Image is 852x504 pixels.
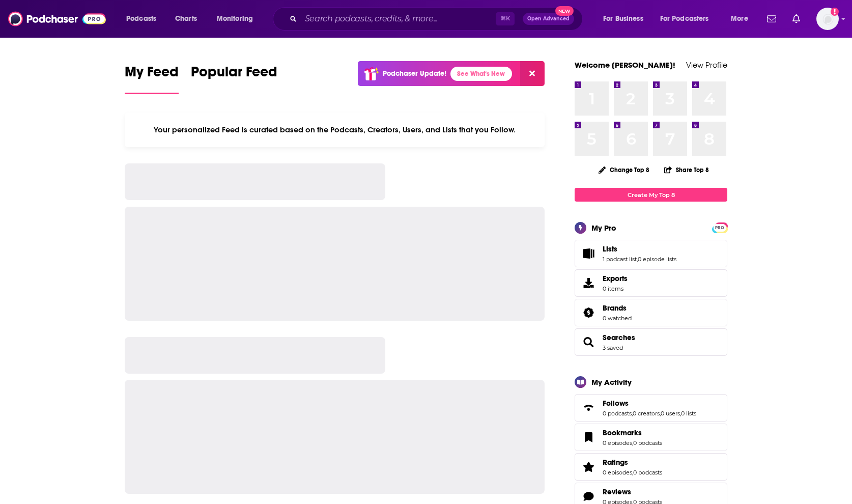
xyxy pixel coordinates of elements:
[496,12,515,25] span: ⌘ K
[578,489,599,503] a: Reviews
[578,401,599,415] a: Follows
[596,11,656,27] button: open menu
[763,10,780,27] a: Show notifications dropdown
[633,469,662,476] a: 0 podcasts
[714,223,726,231] a: PRO
[632,439,633,446] span: ,
[126,12,156,26] span: Podcasts
[603,333,635,342] a: Searches
[603,428,662,437] a: Bookmarks
[603,303,627,313] span: Brands
[555,6,574,16] span: New
[788,10,804,27] a: Show notifications dropdown
[575,453,727,481] span: Ratings
[591,377,632,387] div: My Activity
[575,60,675,70] a: Welcome [PERSON_NAME]!
[603,303,632,313] a: Brands
[603,256,637,263] a: 1 podcast list
[816,8,839,30] img: User Profile
[661,410,680,417] a: 0 users
[603,344,623,351] a: 3 saved
[603,469,632,476] a: 0 episodes
[831,8,839,16] svg: Add a profile image
[191,63,277,94] a: Popular Feed
[664,160,709,180] button: Share Top 8
[603,274,628,283] span: Exports
[578,246,599,261] a: Lists
[603,410,632,417] a: 0 podcasts
[724,11,761,27] button: open menu
[575,299,727,326] span: Brands
[8,9,106,29] img: Podchaser - Follow, Share and Rate Podcasts
[633,439,662,446] a: 0 podcasts
[575,394,727,422] span: Follows
[603,244,676,254] a: Lists
[660,410,661,417] span: ,
[175,12,197,26] span: Charts
[603,399,696,408] a: Follows
[575,188,727,202] a: Create My Top 8
[632,410,633,417] span: ,
[578,276,599,290] span: Exports
[686,60,727,70] a: View Profile
[603,487,631,496] span: Reviews
[632,469,633,476] span: ,
[125,63,179,94] a: My Feed
[210,11,266,27] button: open menu
[575,240,727,267] span: Lists
[681,410,696,417] a: 0 lists
[575,328,727,356] span: Searches
[301,11,496,27] input: Search podcasts, credits, & more...
[450,67,512,81] a: See What's New
[527,16,570,21] span: Open Advanced
[638,256,676,263] a: 0 episode lists
[603,458,628,467] span: Ratings
[523,13,574,25] button: Open AdvancedNew
[578,335,599,349] a: Searches
[714,224,726,232] span: PRO
[383,69,446,78] p: Podchaser Update!
[282,7,592,31] div: Search podcasts, credits, & more...
[217,12,253,26] span: Monitoring
[603,487,662,496] a: Reviews
[592,163,656,176] button: Change Top 8
[633,410,660,417] a: 0 creators
[575,424,727,451] span: Bookmarks
[575,269,727,297] a: Exports
[731,12,748,26] span: More
[680,410,681,417] span: ,
[603,439,632,446] a: 0 episodes
[191,63,277,87] span: Popular Feed
[125,63,179,87] span: My Feed
[578,460,599,474] a: Ratings
[816,8,839,30] span: Logged in as danikarchmer
[603,244,617,254] span: Lists
[591,223,616,233] div: My Pro
[816,8,839,30] button: Show profile menu
[603,428,642,437] span: Bookmarks
[119,11,169,27] button: open menu
[125,113,545,147] div: Your personalized Feed is curated based on the Podcasts, Creators, Users, and Lists that you Follow.
[578,305,599,320] a: Brands
[637,256,638,263] span: ,
[578,430,599,444] a: Bookmarks
[603,285,628,292] span: 0 items
[168,11,203,27] a: Charts
[660,12,709,26] span: For Podcasters
[603,458,662,467] a: Ratings
[654,11,724,27] button: open menu
[603,399,629,408] span: Follows
[603,315,632,322] a: 0 watched
[603,12,643,26] span: For Business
